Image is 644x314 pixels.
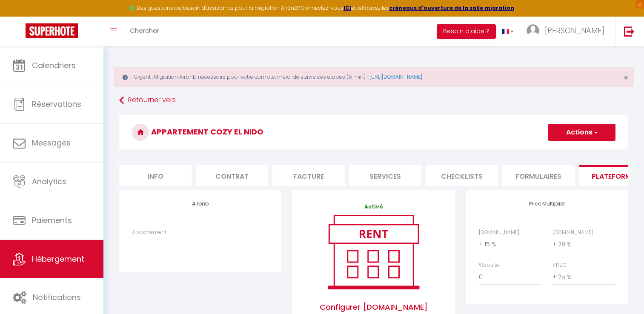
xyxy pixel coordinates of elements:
h4: Airbnb [132,201,269,207]
li: Checklists [426,165,498,186]
span: Hébergement [32,254,84,264]
button: Close [624,74,628,82]
label: Appartement [132,228,166,237]
label: VRBO [552,261,567,269]
span: Analytics [32,176,66,187]
li: Contrat [196,165,268,186]
span: Paiements [32,215,72,226]
img: ... [527,24,539,37]
span: × [624,72,628,83]
a: ICI [343,4,351,11]
img: logout [624,26,635,37]
h4: Price Multiplier [479,201,615,207]
span: Chercher [130,26,159,35]
span: Messages [32,137,71,148]
li: Formulaires [502,165,575,186]
li: Facture [272,165,345,186]
h3: Appartement cozy El Nido [119,115,628,149]
a: Retourner vers [119,93,628,108]
label: [DOMAIN_NAME] [552,228,593,237]
span: Notifications [33,292,81,303]
a: [URL][DOMAIN_NAME] [369,73,422,80]
img: Super Booking [26,23,78,38]
button: Actions [548,124,615,141]
label: [DOMAIN_NAME] [479,228,519,237]
a: Chercher [123,17,166,46]
span: [PERSON_NAME] [545,25,604,36]
a: créneaux d'ouverture de la salle migration [389,4,514,11]
p: Activé [305,203,442,211]
img: rent.png [319,211,428,293]
li: Info [119,165,192,186]
button: Besoin d'aide ? [437,24,496,39]
li: Services [349,165,421,186]
span: Calendriers [32,60,76,71]
span: Réservations [32,99,81,109]
label: Website [479,261,499,269]
div: Urgent : Migration Airbnb nécessaire pour votre compte, merci de suivre ces étapes (5 min) - [114,67,634,87]
a: ... [PERSON_NAME] [520,17,615,46]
